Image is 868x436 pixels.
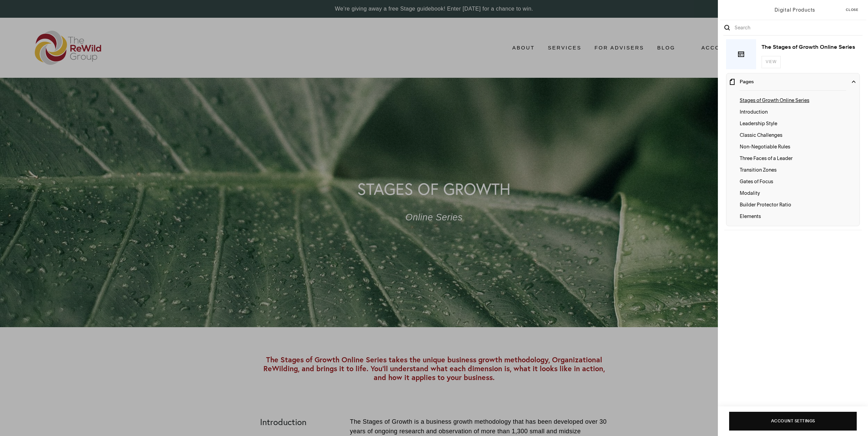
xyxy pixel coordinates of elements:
button: Pages [728,73,857,90]
button: Stages of Growth Online Series [740,95,846,106]
button: Modality [740,187,846,199]
button: Introduction [740,106,846,118]
span: Close [846,8,858,12]
p: Classic Challenges [740,131,846,139]
input: Search [735,20,863,35]
button: Non-Negotiable Rules [740,141,846,152]
p: Transition Zones [740,166,846,174]
p: Three Faces of a Leader [740,155,846,162]
svg: Collapse accordion [850,78,857,86]
p: Introduction [740,108,846,116]
span: Account Settings [771,418,815,425]
span: Pages [740,79,754,84]
p: Leadership Style [740,120,846,127]
a: Account Settings [729,418,857,423]
button: Builder Protector Ratio [740,199,846,210]
p: Elements [740,213,846,220]
button: Classic Challenges [740,129,846,141]
button: Leadership Style [740,118,846,129]
button: Three Faces of a Leader [740,152,846,164]
button: View [762,56,781,68]
p: Stages of Growth Online Series [740,97,846,104]
p: Builder Protector Ratio [740,201,846,208]
button: Transition Zones [740,164,846,176]
span: View [766,58,777,66]
button: Elements [740,210,846,222]
button: Gates of Focus [740,176,846,187]
p: Gates of Focus [740,178,846,185]
h2: The Stages of Growth Online Series [762,44,855,51]
p: Non-Negotiable Rules [740,143,846,150]
p: Modality [740,189,846,197]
